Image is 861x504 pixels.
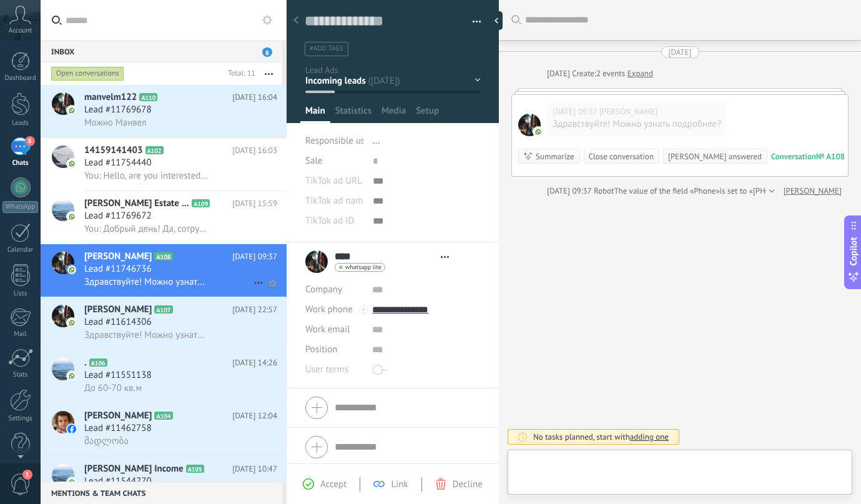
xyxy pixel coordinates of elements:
[335,105,371,123] span: Statistics
[847,237,860,265] span: Copilot
[310,44,343,53] span: #add tags
[614,185,719,197] span: The value of the field «Phone»
[84,435,129,447] span: მადლობა
[305,151,363,171] div: Sale
[41,244,287,297] a: avataricon[PERSON_NAME]A108[DATE] 09:37Lead #11746736Здравствуйте! Можно узнать подробнее?
[84,463,184,475] span: [PERSON_NAME] Income
[84,276,209,288] span: Здравствуйте! Можно узнать подробнее?
[305,340,363,360] div: Position
[89,358,107,367] span: A106
[41,482,282,504] div: Mentions & Team chats
[67,265,76,274] img: icon
[84,117,147,129] span: Можно Манвел
[596,67,626,80] span: 2 events
[536,151,574,162] div: Summarize
[391,478,408,490] span: Link
[25,136,35,146] span: 8
[84,210,152,222] span: Lead #11769672
[255,62,282,85] button: More
[232,144,277,157] span: [DATE] 16:03
[720,185,822,197] span: is set to «[PHONE_NUMBER]»
[232,304,277,316] span: [DATE] 22:57
[84,170,209,182] span: You: Hello, are you interested in real estate in [US_STATE]?
[41,85,287,137] a: avatariconmanvelm122A110[DATE] 16:04Lead #11769678Можно Манвел
[490,11,503,30] div: Hide
[41,191,287,244] a: avataricon[PERSON_NAME] Estate BatumiA109[DATE] 15:59Lead #11769672You: Добрый день! Да, сотрудни...
[305,196,368,205] span: TikTok ad name
[373,135,380,147] span: ...
[84,304,152,316] span: [PERSON_NAME]
[232,91,277,104] span: [DATE] 16:04
[84,250,152,263] span: [PERSON_NAME]
[305,365,348,374] span: User terms
[305,345,338,354] span: Position
[2,201,38,213] div: WhatsApp
[154,305,172,314] span: A107
[547,67,572,80] div: [DATE]
[305,280,363,300] div: Company
[2,246,39,254] div: Calendar
[41,40,282,62] div: Inbox
[345,264,381,270] span: whatsapp lite
[669,46,692,58] div: [DATE]
[305,216,354,225] span: TikTok ad ID
[416,105,439,123] span: Setup
[84,357,87,369] span: .
[305,360,363,380] div: User terms
[381,105,406,123] span: Media
[84,329,209,341] span: Здравствуйте! Можно узнать об этом подробнее?
[154,412,172,420] span: A104
[84,422,152,435] span: Lead #11462758
[2,290,39,298] div: Lists
[145,146,164,154] span: A102
[305,105,325,123] span: Main
[9,27,32,35] span: Account
[784,185,842,197] a: [PERSON_NAME]
[67,212,76,221] img: icon
[589,151,654,162] div: Close conversation
[232,410,277,422] span: [DATE] 12:04
[305,135,373,147] span: Responsible user
[84,157,152,169] span: Lead #11754440
[67,106,76,115] img: icon
[305,131,363,151] div: Responsible user
[223,67,255,80] div: Total: 11
[84,91,137,104] span: manvelm122
[816,151,845,162] div: № A108
[627,67,653,80] a: Expand
[41,297,287,350] a: avataricon[PERSON_NAME]A107[DATE] 22:57Lead #11614306Здравствуйте! Можно узнать об этом подробнее?
[84,104,152,116] span: Lead #11769678
[305,211,363,231] div: TikTok ad ID
[305,300,353,320] button: Work phone
[67,319,76,327] img: icon
[67,372,76,380] img: icon
[547,67,653,80] div: Create:
[2,371,39,379] div: Stats
[2,74,39,82] div: Dashboard
[305,191,363,211] div: TikTok ad name
[67,159,76,168] img: icon
[84,223,209,235] span: You: Добрый день! Да, сотрудничаем
[2,415,39,423] div: Settings
[534,127,543,136] img: com.amocrm.amocrmwa.svg
[630,432,669,442] span: adding one
[41,350,287,403] a: avataricon.A106[DATE] 14:26Lead #11551138До 60-70 кв.м
[232,357,277,369] span: [DATE] 14:26
[186,465,204,473] span: A105
[305,304,353,315] span: Work phone
[84,369,152,382] span: Lead #11551138
[594,185,614,196] span: Robot
[232,197,277,210] span: [DATE] 15:59
[547,185,594,197] div: [DATE] 09:37
[139,93,157,101] span: A110
[262,47,272,57] span: 8
[2,159,39,167] div: Chats
[771,151,816,162] div: Conversation
[192,199,210,207] span: A109
[453,478,483,490] span: Decline
[154,252,172,260] span: A108
[305,176,362,185] span: TikTok ad URL
[84,382,142,394] span: До 60-70 кв.м
[305,155,322,167] span: Sale
[84,144,143,157] span: 14159141403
